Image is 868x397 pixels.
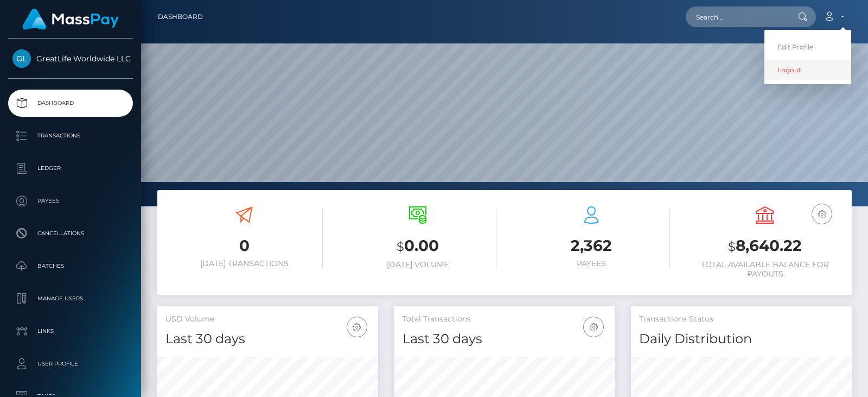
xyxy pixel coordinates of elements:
[12,356,129,372] p: User Profile
[397,239,404,254] small: $
[8,350,133,377] a: User Profile
[22,9,119,30] img: MassPay Logo
[12,160,129,177] p: Ledger
[728,239,736,254] small: $
[403,330,607,349] h4: Last 30 days
[8,253,133,280] a: Batches
[8,122,133,149] a: Transactions
[764,37,851,57] a: Edit Profile
[8,155,133,182] a: Ledger
[513,235,670,256] h3: 2,362
[165,330,370,349] h4: Last 30 days
[403,314,607,325] h5: Total Transactions
[8,285,133,312] a: Manage Users
[686,260,844,279] h6: Total Available Balance for Payouts
[12,128,129,144] p: Transactions
[8,318,133,345] a: Links
[12,258,129,274] p: Batches
[686,7,788,27] input: Search...
[12,225,129,242] p: Cancellations
[165,259,323,268] h6: [DATE] Transactions
[12,291,129,307] p: Manage Users
[8,54,133,64] span: GreatLife Worldwide LLC
[8,220,133,247] a: Cancellations
[8,187,133,215] a: Payees
[165,314,370,325] h5: USD Volume
[639,314,844,325] h5: Transactions Status
[339,235,496,257] h3: 0.00
[686,235,844,257] h3: 8,640.22
[639,330,844,349] h4: Daily Distribution
[12,193,129,209] p: Payees
[165,235,323,256] h3: 0
[158,5,203,28] a: Dashboard
[339,260,496,269] h6: [DATE] Volume
[12,49,31,68] img: GreatLife Worldwide LLC
[764,60,851,80] a: Logout
[513,259,670,268] h6: Payees
[12,95,129,111] p: Dashboard
[8,90,133,117] a: Dashboard
[12,323,129,339] p: Links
